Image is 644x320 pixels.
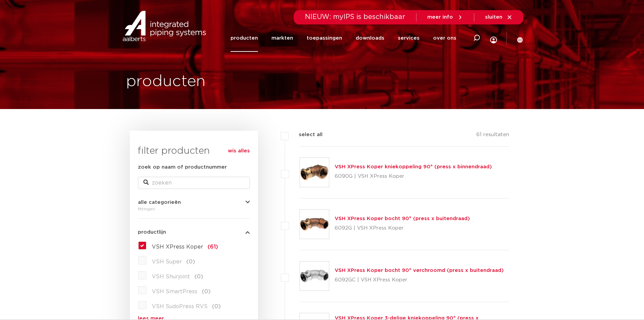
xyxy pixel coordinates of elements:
[490,22,497,54] div: my IPS
[335,164,492,169] a: VSH XPress Koper kniekoppeling 90° (press x binnendraad)
[212,304,221,309] span: (0)
[485,14,512,20] a: sluiten
[152,274,190,279] span: VSH Shurjoint
[289,131,323,139] label: select all
[231,24,258,52] a: producten
[138,200,250,205] button: alle categorieën
[202,289,211,294] span: (0)
[335,268,504,273] a: VSH XPress Koper bocht 90° verchroomd (press x buitendraad)
[138,200,181,205] span: alle categorieën
[335,223,470,234] p: 6092G | VSH XPress Koper
[208,244,218,250] span: (61)
[427,14,463,20] a: meer info
[231,24,456,52] nav: Menu
[335,171,492,182] p: 6090G | VSH XPress Koper
[300,261,329,291] img: Thumbnail for VSH XPress Koper bocht 90° verchroomd (press x buitendraad)
[356,24,384,52] a: downloads
[300,210,329,239] img: Thumbnail for VSH XPress Koper bocht 90° (press x buitendraad)
[152,259,182,264] span: VSH Super
[228,147,250,155] a: wis alles
[433,24,456,52] a: over ons
[398,24,420,52] a: services
[427,15,453,20] span: meer info
[271,24,293,52] a: markten
[138,230,166,235] span: productlijn
[138,144,250,158] h3: filter producten
[307,24,342,52] a: toepassingen
[138,205,250,213] div: fittingen
[335,275,504,285] p: 6092GC | VSH XPress Koper
[138,230,250,235] button: productlijn
[186,259,195,264] span: (0)
[335,216,470,221] a: VSH XPress Koper bocht 90° (press x buitendraad)
[126,71,206,92] h1: producten
[152,289,197,294] span: VSH SmartPress
[476,131,509,141] p: 61 resultaten
[152,244,203,250] span: VSH XPress Koper
[138,177,250,189] input: zoeken
[138,163,227,171] label: zoek op naam of productnummer
[152,304,208,309] span: VSH SudoPress RVS
[485,15,502,20] span: sluiten
[300,158,329,187] img: Thumbnail for VSH XPress Koper kniekoppeling 90° (press x binnendraad)
[194,274,203,279] span: (0)
[305,14,405,20] span: NIEUW: myIPS is beschikbaar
